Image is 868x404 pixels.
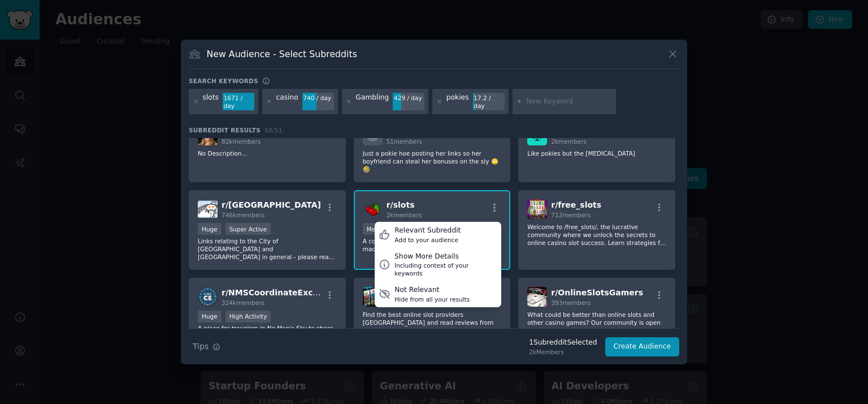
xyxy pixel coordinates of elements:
div: Relevant Subreddit [394,226,461,236]
span: 2k members [387,212,422,218]
div: Gambling [355,93,389,111]
p: A community for people who love playing slot machines. [363,237,502,253]
span: r/ slots [387,200,415,209]
span: 50 / 51 [264,127,283,134]
div: Medium Size [363,223,409,235]
h3: New Audience - Select Subreddits [207,48,357,60]
p: Welcome to /free_slots/, the lucrative community where we unlock the secrets to online casino slo... [527,223,666,247]
div: casino [276,93,298,111]
div: 1671 / day [223,93,254,111]
img: sydney [198,199,218,219]
div: slots [203,93,219,111]
p: Links relating to the City of [GEOGRAPHIC_DATA] and [GEOGRAPHIC_DATA] in general - please read ou... [198,237,337,261]
span: 51 members [387,138,422,145]
div: Not Relevant [394,285,470,295]
button: Create Audience [605,337,680,356]
div: Huge [198,223,222,235]
span: Tips [193,341,209,353]
div: 17.2 / day [473,93,505,111]
div: Hide from all your results [394,295,470,303]
span: r/ OnlineSlotsGamers [551,288,643,297]
div: High Activity [225,311,271,323]
span: 82k members [222,138,261,145]
div: 740 / day [302,93,334,103]
span: 324k members [222,299,264,306]
div: 2k Members [529,348,597,356]
span: 712 members [551,212,591,218]
div: Including context of your keywords [394,261,497,277]
img: OnlineSlotsGamers [527,287,547,307]
p: Like pokies but the [MEDICAL_DATA] [527,149,666,157]
span: 2k members [551,138,587,145]
img: slots [363,199,383,219]
div: 1 Subreddit Selected [529,338,597,348]
img: free_slots [527,199,547,219]
span: Subreddit Results [189,126,261,134]
span: r/ NMSCoordinateExchange [222,288,340,297]
p: What could be better than online slots and other casino games? Our community is open to everyone ... [527,311,666,334]
span: r/ [GEOGRAPHIC_DATA] [222,200,321,209]
input: New Keyword [526,97,612,107]
span: 393 members [551,299,591,306]
div: Huge [198,311,222,323]
p: No Description... [198,149,337,157]
button: Tips [189,337,224,356]
h3: Search keywords [189,77,258,85]
img: SlotsAustralia [363,287,383,307]
p: Just a pokie hoe posting her links so her boyfriend can steal her bonuses on the sly 🙄🤣 [363,149,502,173]
span: r/ free_slots [551,200,601,209]
span: 746k members [222,212,264,218]
p: A place for travelers in No Man's Sky to share and discuss in-game discoveries and creations. [198,324,337,348]
img: NMSCoordinateExchange [198,287,218,307]
div: Super Active [225,223,271,235]
div: pokies [446,93,469,111]
div: Add to your audience [394,236,461,244]
p: Find the best online slot providers [GEOGRAPHIC_DATA] and read reviews from other users. [363,311,502,334]
div: Show More Details [394,252,497,262]
div: 429 / day [393,93,424,103]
